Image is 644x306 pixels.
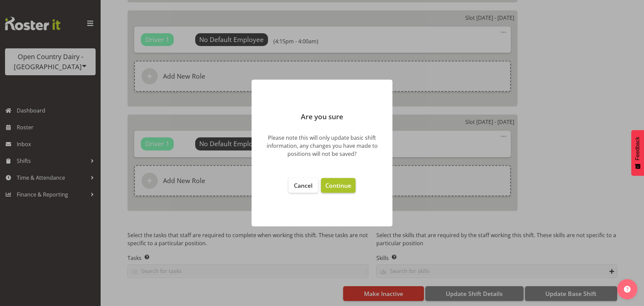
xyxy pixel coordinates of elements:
[294,181,313,189] span: Cancel
[624,286,631,293] img: help-xxl-2.png
[288,178,318,193] button: Cancel
[262,134,382,158] div: Please note this will only update basic shift information, any changes you have made to positions...
[631,130,644,176] button: Feedback - Show survey
[258,113,386,120] p: Are you sure
[635,137,641,160] span: Feedback
[325,181,351,189] span: Continue
[321,178,356,193] button: Continue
